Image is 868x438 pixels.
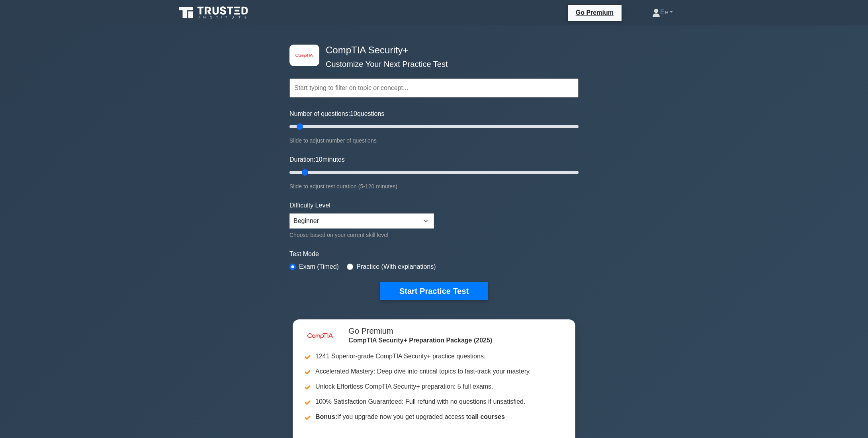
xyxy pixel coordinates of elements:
label: Number of questions: questions [289,109,384,119]
a: Go Premium [571,8,618,18]
a: Ee [633,4,692,20]
button: Start Practice Test [380,282,488,300]
div: Slide to adjust number of questions [289,136,579,145]
span: 10 [350,110,357,117]
div: Choose based on your current skill level [289,230,434,240]
label: Exam (Timed) [299,262,339,272]
div: Slide to adjust test duration (5-120 minutes) [289,182,579,191]
span: 10 [315,156,323,163]
input: Start typing to filter on topic or concept... [289,78,579,98]
label: Practice (With explanations) [356,262,436,272]
label: Duration: minutes [289,155,345,164]
h4: CompTIA Security+ [323,45,540,56]
label: Difficulty Level [289,201,330,210]
label: Test Mode [289,249,579,259]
